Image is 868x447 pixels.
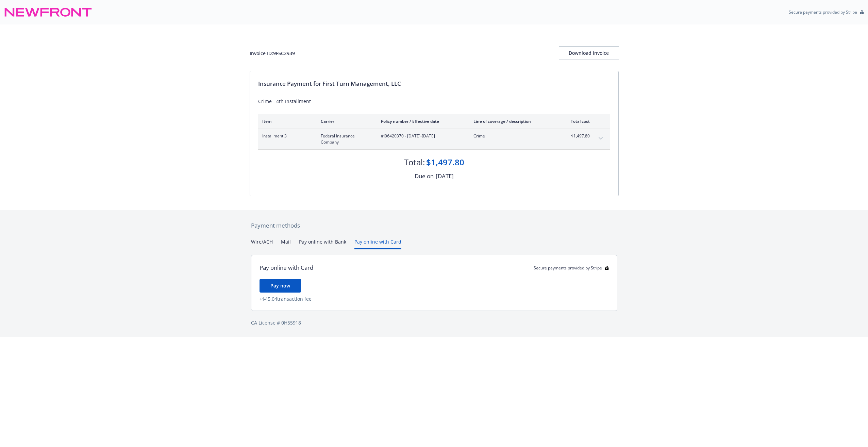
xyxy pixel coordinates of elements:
[381,118,463,124] div: Policy number / Effective date
[789,9,857,15] p: Secure payments provided by Stripe
[251,238,273,249] button: Wire/ACH
[258,98,610,105] div: Crime - 4th Installment
[250,50,295,57] div: Invoice ID: 9F5C2939
[321,118,370,124] div: Carrier
[426,156,464,168] div: $1,497.80
[260,263,313,272] div: Pay online with Card
[260,279,301,293] button: Pay now
[381,133,463,139] span: #J06420370 - [DATE]-[DATE]
[321,133,370,145] span: Federal Insurance Company
[473,133,553,139] span: Crime
[262,118,310,124] div: Item
[415,172,434,181] div: Due on
[559,47,619,60] div: Download Invoice
[258,79,610,88] div: Insurance Payment for First Turn Management, LLC
[258,129,610,149] div: Installment 3Federal Insurance Company#J06420370 - [DATE]-[DATE]Crime$1,497.80expand content
[281,238,291,249] button: Mail
[564,118,590,124] div: Total cost
[595,133,606,144] button: expand content
[404,156,425,168] div: Total:
[354,238,401,249] button: Pay online with Card
[436,172,454,181] div: [DATE]
[251,319,617,326] div: CA License # 0H55918
[299,238,346,249] button: Pay online with Bank
[251,221,617,230] div: Payment methods
[262,133,310,139] span: Installment 3
[564,133,590,139] span: $1,497.80
[534,265,609,271] div: Secure payments provided by Stripe
[260,295,609,302] div: + $45.04 transaction fee
[270,282,290,289] span: Pay now
[559,46,619,60] button: Download Invoice
[473,118,553,124] div: Line of coverage / description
